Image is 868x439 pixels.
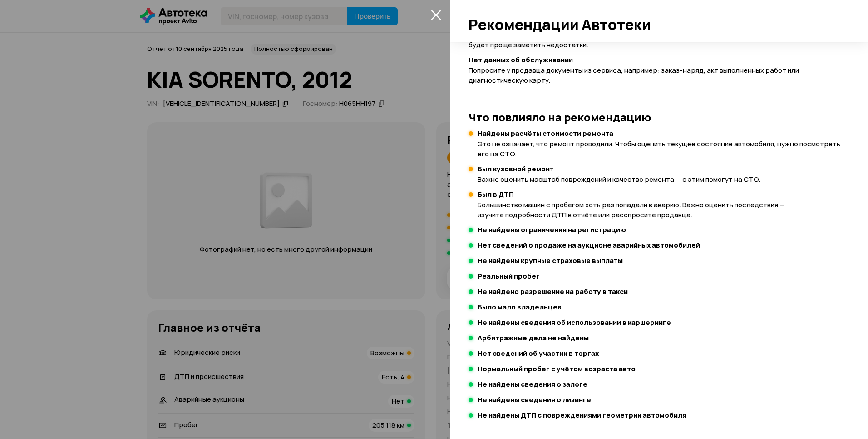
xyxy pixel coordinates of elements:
[478,349,599,358] h4: Нет сведений об участии в торгах
[478,318,671,327] h4: Не найдены сведения об использовании в каршеринге
[429,7,443,22] button: закрыть
[478,200,841,220] p: Большинство машин с пробегом хоть раз попадали в аварию. Важно оценить последствия — изучите подр...
[478,334,589,343] h4: Арбитражные дела не найдены
[478,175,760,185] p: Важно оценить масштаб повреждений и качество ремонта — с этим помогут на СТО.
[469,55,841,65] h4: Нет данных об обслуживании
[478,225,626,234] h4: Не найдены ограничения на регистрацию
[478,190,841,199] h4: Был в ДТП
[478,256,623,265] h4: Не найдены крупные страховые выплаты
[478,380,587,389] h4: Не найдены сведения о залоге
[469,65,841,85] p: Попросите у продавца документы из сервиса, например: заказ-наряд, акт выполненных работ или диагн...
[478,411,686,420] h4: Не найдены ДТП с повреждениями геометрии автомобиля
[478,129,841,138] h4: Найдены расчёты стоимости ремонта
[469,111,841,124] h3: Что повлияло на рекомендацию
[478,272,540,281] h4: Реальный пробег
[478,165,760,174] h4: Был кузовной ремонт
[478,287,628,296] h4: Не найдено разрешение на работу в такси
[478,395,591,404] h4: Не найдены сведения о лизинге
[478,303,562,312] h4: Было мало владельцев
[478,364,636,374] h4: Нормальный пробег с учётом возраста авто
[478,139,841,159] p: Это не означает, что ремонт проводили. Чтобы оценить текущее состояние автомобиля, нужно посмотре...
[478,241,700,250] h4: Нет сведений о продаже на аукционе аварийных автомобилей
